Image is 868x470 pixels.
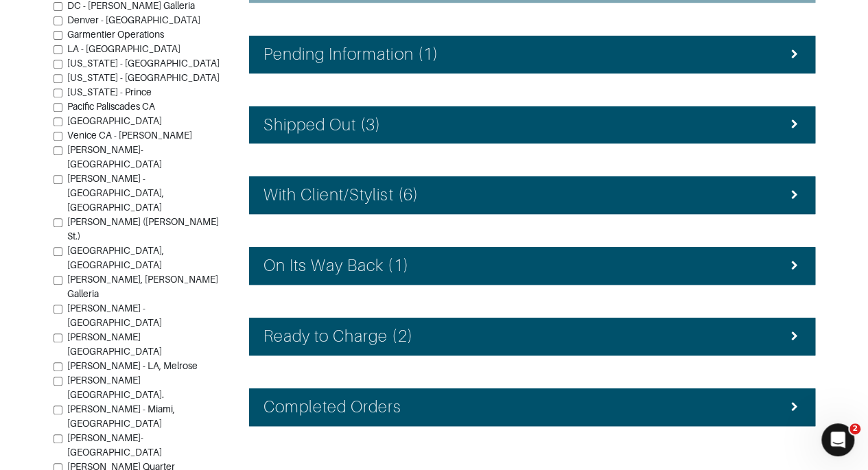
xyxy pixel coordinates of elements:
[54,132,62,141] input: Venice CA - [PERSON_NAME]
[67,274,218,299] span: [PERSON_NAME], [PERSON_NAME] Galleria
[263,327,413,346] h4: Ready to Charge (2)
[54,117,62,126] input: [GEOGRAPHIC_DATA]
[54,434,62,443] input: [PERSON_NAME]- [GEOGRAPHIC_DATA]
[54,60,62,69] input: [US_STATE] - [GEOGRAPHIC_DATA]
[67,432,162,458] span: [PERSON_NAME]- [GEOGRAPHIC_DATA]
[67,216,219,242] span: [PERSON_NAME] ([PERSON_NAME] St.)
[67,303,162,328] span: [PERSON_NAME] - [GEOGRAPHIC_DATA]
[54,16,62,25] input: Denver - [GEOGRAPHIC_DATA]
[54,218,62,227] input: [PERSON_NAME] ([PERSON_NAME] St.)
[67,29,164,40] span: Garmentier Operations
[263,185,419,205] h4: With Client/Stylist (6)
[67,403,175,429] span: [PERSON_NAME] - Miami, [GEOGRAPHIC_DATA]
[54,333,62,342] input: [PERSON_NAME][GEOGRAPHIC_DATA]
[67,86,152,97] span: [US_STATE] - Prince
[263,45,438,64] h4: Pending Information (1)
[67,144,162,169] span: [PERSON_NAME]-[GEOGRAPHIC_DATA]
[67,72,220,83] span: [US_STATE] - [GEOGRAPHIC_DATA]
[54,103,62,112] input: Pacific Paliscades CA
[54,305,62,314] input: [PERSON_NAME] - [GEOGRAPHIC_DATA]
[54,175,62,184] input: [PERSON_NAME] - [GEOGRAPHIC_DATA], [GEOGRAPHIC_DATA]
[263,397,402,417] h4: Completed Orders
[263,115,382,135] h4: Shipped Out (3)
[67,331,162,357] span: [PERSON_NAME][GEOGRAPHIC_DATA]
[67,115,162,126] span: [GEOGRAPHIC_DATA]
[849,423,860,434] span: 2
[67,360,198,371] span: [PERSON_NAME] - LA, Melrose
[54,406,62,414] input: [PERSON_NAME] - Miami, [GEOGRAPHIC_DATA]
[67,58,220,69] span: [US_STATE] - [GEOGRAPHIC_DATA]
[67,375,164,400] span: [PERSON_NAME][GEOGRAPHIC_DATA].
[67,101,155,112] span: Pacific Paliscades CA
[54,247,62,256] input: [GEOGRAPHIC_DATA], [GEOGRAPHIC_DATA]
[54,146,62,155] input: [PERSON_NAME]-[GEOGRAPHIC_DATA]
[263,256,409,276] h4: On Its Way Back (1)
[54,2,62,11] input: DC - [PERSON_NAME] Galleria
[67,43,180,54] span: LA - [GEOGRAPHIC_DATA]
[67,130,192,141] span: Venice CA - [PERSON_NAME]
[67,173,164,213] span: [PERSON_NAME] - [GEOGRAPHIC_DATA], [GEOGRAPHIC_DATA]
[54,45,62,54] input: LA - [GEOGRAPHIC_DATA]
[54,362,62,371] input: [PERSON_NAME] - LA, Melrose
[54,89,62,97] input: [US_STATE] - Prince
[54,31,62,40] input: Garmentier Operations
[54,74,62,83] input: [US_STATE] - [GEOGRAPHIC_DATA]
[54,276,62,285] input: [PERSON_NAME], [PERSON_NAME] Galleria
[67,245,164,270] span: [GEOGRAPHIC_DATA], [GEOGRAPHIC_DATA]
[821,423,854,456] iframe: Intercom live chat
[67,14,200,25] span: Denver - [GEOGRAPHIC_DATA]
[54,377,62,386] input: [PERSON_NAME][GEOGRAPHIC_DATA].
